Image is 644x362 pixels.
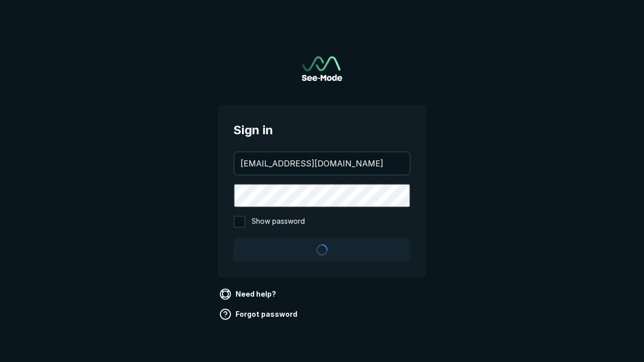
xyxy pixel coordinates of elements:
a: Forgot password [217,306,301,322]
a: Need help? [217,286,280,302]
a: Go to sign in [302,56,342,81]
span: Show password [252,216,305,228]
span: Sign in [233,121,411,139]
input: your@email.com [234,152,410,174]
img: See-Mode Logo [302,56,342,81]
